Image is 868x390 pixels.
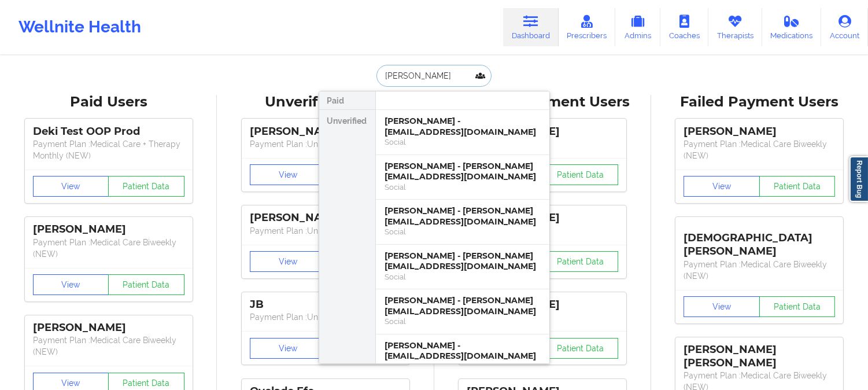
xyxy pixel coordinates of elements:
div: [PERSON_NAME] - [EMAIL_ADDRESS][DOMAIN_NAME] [385,116,540,137]
button: Patient Data [542,251,619,272]
a: Prescribers [559,8,616,46]
div: [PERSON_NAME] - [PERSON_NAME][EMAIL_ADDRESS][DOMAIN_NAME] [385,161,540,182]
p: Payment Plan : Medical Care Biweekly (NEW) [684,259,835,282]
button: View [33,176,109,197]
div: Social [385,362,540,371]
div: [PERSON_NAME] [684,125,835,138]
p: Payment Plan : Unmatched Plan [250,311,401,323]
div: [PERSON_NAME] [33,223,184,236]
button: Patient Data [108,274,184,295]
button: View [250,338,326,359]
button: Patient Data [542,164,619,185]
div: Failed Payment Users [659,93,860,111]
a: Admins [615,8,660,46]
div: Social [385,182,540,192]
div: [PERSON_NAME] - [PERSON_NAME][EMAIL_ADDRESS][DOMAIN_NAME] [385,251,540,272]
div: Social [385,272,540,282]
button: View [250,164,326,185]
button: View [33,274,109,295]
button: View [684,296,760,317]
div: Social [385,317,540,326]
a: Coaches [660,8,708,46]
div: Paid Users [8,93,209,111]
button: Patient Data [759,176,836,197]
div: [PERSON_NAME] [33,321,184,334]
p: Payment Plan : Unmatched Plan [250,138,401,150]
div: Paid [319,91,375,110]
p: Payment Plan : Medical Care Biweekly (NEW) [33,334,184,358]
a: Dashboard [503,8,559,46]
div: [DEMOGRAPHIC_DATA][PERSON_NAME] [684,223,835,258]
p: Payment Plan : Unmatched Plan [250,225,401,237]
div: Unverified Users [225,93,426,111]
div: [PERSON_NAME] [PERSON_NAME] [684,343,835,370]
button: Patient Data [542,338,619,359]
p: Payment Plan : Medical Care + Therapy Monthly (NEW) [33,138,184,161]
button: View [684,176,760,197]
div: Deki Test OOP Prod [33,125,184,138]
div: JB [250,298,401,311]
button: Patient Data [759,296,836,317]
button: Patient Data [108,176,184,197]
a: Report Bug [849,156,868,202]
div: [PERSON_NAME] [250,125,401,138]
div: [PERSON_NAME] - [PERSON_NAME][EMAIL_ADDRESS][DOMAIN_NAME] [385,295,540,317]
a: Therapists [708,8,762,46]
div: Social [385,137,540,147]
div: [PERSON_NAME] [250,211,401,225]
div: [PERSON_NAME] - [EMAIL_ADDRESS][DOMAIN_NAME] [385,340,540,362]
div: Social [385,227,540,237]
p: Payment Plan : Medical Care Biweekly (NEW) [684,138,835,161]
a: Medications [762,8,822,46]
p: Payment Plan : Medical Care Biweekly (NEW) [33,237,184,260]
div: [PERSON_NAME] - [PERSON_NAME][EMAIL_ADDRESS][DOMAIN_NAME] [385,205,540,227]
a: Account [821,8,868,46]
button: View [250,251,326,272]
